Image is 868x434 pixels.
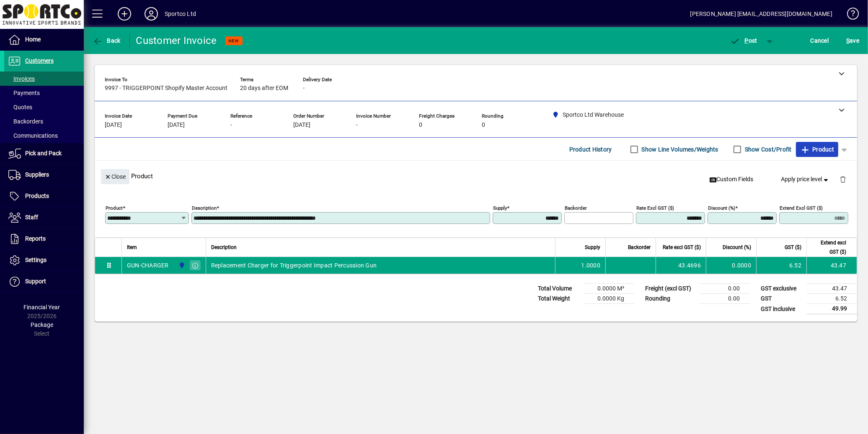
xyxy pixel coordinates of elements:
div: Product [95,161,857,191]
button: Back [90,33,123,48]
span: Discount (%) [723,243,751,252]
span: Customers [25,57,54,64]
button: Product [796,142,838,157]
span: Supply [585,243,600,252]
span: GST ($) [785,243,801,252]
span: 0 [482,122,485,128]
label: Show Cost/Profit [743,145,792,154]
span: 1.0000 [581,261,601,270]
button: Apply price level [778,172,833,187]
a: Reports [4,229,84,249]
app-page-header-button: Close [99,172,132,180]
span: Rate excl GST ($) [663,243,701,252]
span: [DATE] [293,122,310,128]
span: ave [846,34,859,47]
a: Settings [4,250,84,271]
span: Custom Fields [709,175,754,184]
span: Settings [25,257,46,263]
td: 0.0000 M³ [584,284,634,294]
td: Total Weight [534,294,584,304]
mat-label: Discount (%) [708,205,735,211]
button: Profile [138,6,165,21]
span: Support [25,278,46,285]
span: Financial Year [24,304,60,311]
mat-label: Supply [493,205,507,211]
a: Backorders [4,114,84,128]
div: 43.4696 [661,261,701,270]
mat-label: Extend excl GST ($) [780,205,823,211]
span: Description [211,243,237,252]
span: P [745,37,749,44]
span: ost [730,37,757,44]
app-page-header-button: Delete [833,175,853,183]
span: [DATE] [168,122,185,128]
div: Sportco Ltd [165,7,196,21]
span: Back [93,37,121,44]
td: Freight (excl GST) [641,284,700,294]
span: 0 [419,122,422,128]
span: Pick and Pack [25,150,62,157]
span: 20 days after EOM [240,85,288,92]
span: Package [31,321,53,328]
td: 0.0000 Kg [584,294,634,304]
td: 6.52 [807,294,857,304]
span: Product [800,143,834,156]
span: - [303,85,305,92]
div: Customer Invoice [136,34,217,47]
span: Backorders [8,118,43,125]
a: Products [4,186,84,207]
button: Close [101,169,129,184]
a: Quotes [4,100,84,114]
span: Products [25,193,49,199]
td: Rounding [641,294,700,304]
span: NEW [229,38,239,44]
a: Pick and Pack [4,143,84,164]
label: Show Line Volumes/Weights [640,145,718,154]
div: GUN-CHARGER [127,261,169,270]
span: [DATE] [105,122,122,128]
span: Extend excl GST ($) [812,238,846,257]
mat-label: Backorder [565,205,587,211]
button: Custom Fields [706,172,757,187]
span: - [230,122,232,128]
span: Home [25,36,41,43]
span: Replacement Charger for Triggerpoint Impact Percussion Gun [211,261,377,270]
span: Cancel [811,34,829,47]
a: Support [4,271,84,292]
td: GST inclusive [757,304,807,314]
span: - [356,122,358,128]
button: Add [111,6,138,21]
a: Suppliers [4,164,84,185]
td: Total Volume [534,284,584,294]
span: Reports [25,235,46,242]
td: 0.00 [700,284,750,294]
span: Backorder [628,243,651,252]
span: Payments [8,90,40,96]
span: Staff [25,214,38,221]
a: Invoices [4,72,84,86]
span: Apply price level [781,175,830,184]
mat-label: Description [192,205,217,211]
button: Product History [566,142,615,157]
a: Staff [4,207,84,228]
td: 49.99 [807,304,857,314]
span: Communications [8,132,58,139]
span: S [846,37,850,44]
app-page-header-button: Back [84,33,130,48]
button: Post [726,33,762,48]
button: Save [844,33,861,48]
mat-label: Rate excl GST ($) [636,205,674,211]
span: Sportco Ltd Warehouse [176,261,186,270]
td: 0.00 [700,294,750,304]
td: 43.47 [806,257,857,274]
span: Invoices [8,75,35,82]
span: Quotes [8,104,32,110]
td: 0.0000 [706,257,756,274]
div: [PERSON_NAME] [EMAIL_ADDRESS][DOMAIN_NAME] [690,7,832,21]
button: Delete [833,169,853,189]
td: 6.52 [756,257,806,274]
td: 43.47 [807,284,857,294]
span: Product History [569,143,612,156]
button: Cancel [809,33,831,48]
span: Item [127,243,137,252]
